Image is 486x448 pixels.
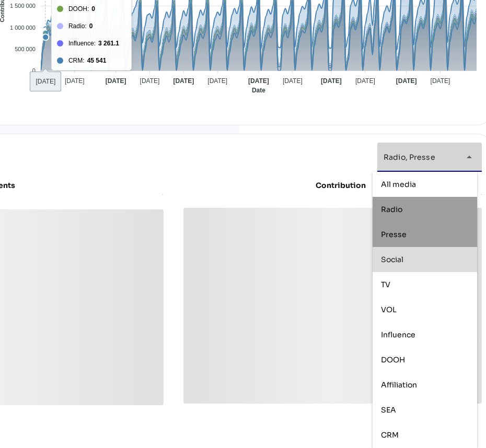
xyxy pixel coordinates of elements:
div: Contribution [210,180,471,191]
tspan: [DATE] [65,77,85,85]
span: Affiliation [381,380,417,390]
span: Radio, Presse [384,152,435,162]
span: Social [381,255,403,264]
span: CRM [381,430,399,440]
span: SEA [381,405,396,415]
tspan: 1 500 000 [10,3,36,9]
tspan: [DATE] [173,77,194,85]
tspan: 0 [32,67,36,74]
tspan: [DATE] [355,77,375,85]
tspan: 500 000 [15,46,36,52]
span: VOL [381,305,397,314]
tspan: [DATE] [140,77,159,85]
tspan: [DATE] [396,77,416,85]
span: TV [381,280,390,289]
tspan: 1 000 000 [10,25,36,31]
tspan: [DATE] [30,77,51,85]
tspan: [DATE] [207,77,227,85]
text: Date [252,87,265,94]
span: Influence [381,330,415,339]
tspan: [DATE] [321,77,342,85]
span: Radio [381,205,402,214]
span: All media [381,180,416,189]
tspan: [DATE] [248,77,269,85]
tspan: [DATE] [430,77,450,85]
span: DOOH [381,355,405,364]
i: arrow_drop_down [463,151,476,163]
tspan: [DATE] [283,77,303,85]
tspan: [DATE] [105,77,126,85]
span: Presse [381,230,407,239]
